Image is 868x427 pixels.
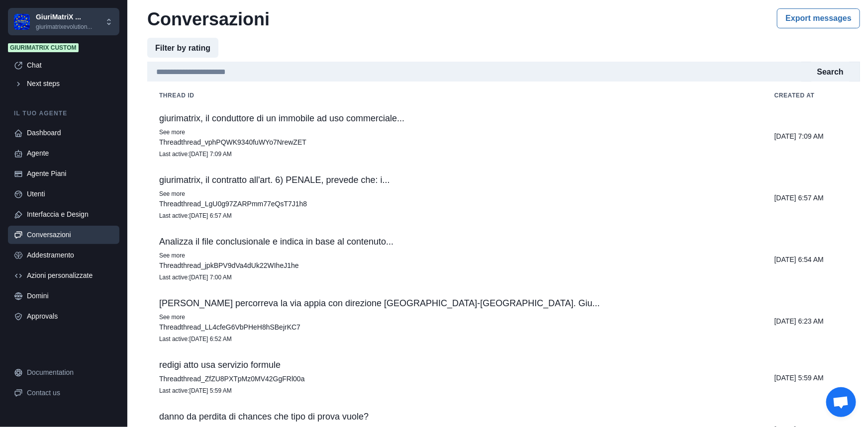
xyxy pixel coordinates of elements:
p: Last active : [DATE] 7:09 AM [159,149,751,159]
td: [DATE] 6:23 AM [763,290,860,352]
p: giurimatrix, il contratto all'art. 6) PENALE, prevede che: i... [159,175,751,185]
td: [DATE] 5:59 AM [763,352,860,404]
p: Thread thread_ZfZU8PXTpMz0MV42GgFRl00a [159,374,751,384]
th: Created at [763,85,860,105]
p: Last active : [DATE] 5:59 AM [159,386,751,396]
p: See more [159,251,751,260]
div: Contact us [27,388,113,398]
p: Thread thread_LL4cfeG6VbPHeH8hSBejrKC7 [159,322,751,332]
p: redigi atto usa servizio formule [159,360,751,370]
button: Export messages [777,8,860,28]
p: Thread thread_LgU0g97ZARPmm77eQsT7J1h8 [159,199,751,209]
td: [DATE] 6:57 AM [763,167,860,229]
div: Interfaccia e Design [27,209,113,220]
p: Thread thread_vphPQWK9340fuWYo7NrewZET [159,137,751,147]
div: Aprire la chat [826,387,856,417]
p: [PERSON_NAME] percorreva la via appia con direzione [GEOGRAPHIC_DATA]-[GEOGRAPHIC_DATA]. Giu... [159,298,751,308]
div: Approvals [27,311,113,322]
div: Domini [27,291,113,301]
th: Thread id [147,85,763,105]
div: Azioni personalizzate [27,270,113,281]
p: Analizza il file conclusionale e indica in base al contenuto... [159,237,751,247]
td: [DATE] 6:54 AM [763,229,860,290]
p: See more [159,189,751,199]
div: Agente [27,148,113,159]
button: Filter by rating [147,38,218,58]
a: Documentation [8,363,119,382]
div: Documentation [27,367,113,378]
div: Chat [27,60,113,71]
div: Agente Piani [27,169,113,179]
p: See more [159,127,751,137]
p: Last active : [DATE] 7:00 AM [159,272,751,282]
p: giurimatrixevolution... [36,22,92,31]
div: Utenti [27,189,113,199]
button: Search [809,62,852,82]
button: Chakra UIGiuriMatriX ...giurimatrixevolution... [8,8,119,35]
p: Thread thread_jpkBPV9dVa4dUk22WIheJ1he [159,260,751,270]
p: Last active : [DATE] 6:57 AM [159,211,751,221]
p: Il tuo agente [8,109,119,118]
p: danno da perdita di chances che tipo di prova vuole? [159,412,751,422]
img: Chakra UI [14,14,30,30]
h2: Conversazioni [147,8,270,30]
p: giurimatrix, il conduttore di un immobile ad uso commerciale... [159,113,751,123]
td: [DATE] 7:09 AM [763,105,860,167]
span: Giurimatrix Custom [8,43,79,52]
div: Next steps [27,79,113,89]
div: Dashboard [27,128,113,138]
p: GiuriMatriX ... [36,12,92,22]
div: Addestramento [27,250,113,260]
p: See more [159,312,751,322]
div: Conversazioni [27,230,113,240]
p: Last active : [DATE] 6:52 AM [159,334,751,344]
